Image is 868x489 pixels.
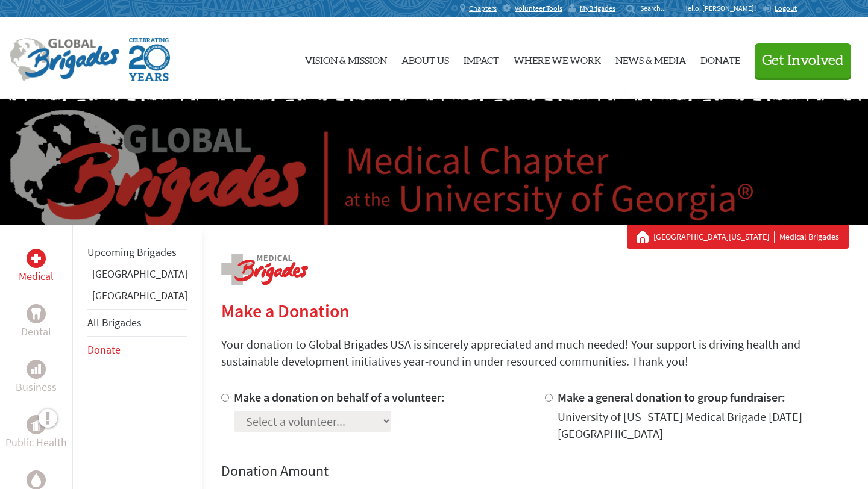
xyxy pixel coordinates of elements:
h4: Donation Amount [221,461,849,481]
span: Volunteer Tools [515,4,562,13]
a: Where We Work [514,27,601,90]
span: Get Involved [762,54,844,68]
h2: Make a Donation [221,300,849,322]
p: Dental [21,323,51,340]
a: News & Media [615,27,686,90]
div: Public Health [27,415,46,434]
a: [GEOGRAPHIC_DATA] [92,267,187,281]
p: Medical [19,268,54,285]
label: Make a donation on behalf of a volunteer: [234,390,445,405]
button: Get Involved [755,43,851,78]
div: University of [US_STATE] Medical Brigade [DATE] [GEOGRAPHIC_DATA] [558,408,849,442]
img: Public Health [31,419,41,431]
li: Donate [87,337,187,363]
input: Search... [640,4,675,13]
img: Medical [31,254,41,263]
img: logo-medical.png [221,254,308,285]
p: Business [16,379,57,396]
label: Make a general donation to group fundraiser: [558,390,785,405]
a: [GEOGRAPHIC_DATA][US_STATE] [653,231,775,243]
p: Your donation to Global Brigades USA is sincerely appreciated and much needed! Your support is dr... [221,336,849,370]
p: Public Health [5,434,67,451]
a: Logout [762,4,797,13]
a: Donate [700,27,740,90]
p: Hello, [PERSON_NAME]! [683,4,762,13]
a: Impact [464,27,499,90]
span: Chapters [469,4,497,13]
a: MedicalMedical [19,249,54,285]
img: Water [31,473,41,487]
a: BusinessBusiness [16,360,57,396]
div: Dental [27,304,46,323]
a: Vision & Mission [305,27,387,90]
img: Dental [31,308,41,319]
a: Donate [87,343,121,357]
a: Public HealthPublic Health [5,415,67,451]
a: DentalDental [21,304,51,340]
img: Global Brigades Logo [10,38,119,81]
li: Upcoming Brigades [87,239,187,266]
a: All Brigades [87,316,142,329]
a: [GEOGRAPHIC_DATA] [92,288,187,302]
li: Guatemala [87,287,187,309]
a: About Us [401,27,449,90]
img: Business [31,364,41,374]
img: Global Brigades Celebrating 20 Years [129,38,170,81]
div: Business [27,360,46,379]
a: Upcoming Brigades [87,245,177,259]
div: Medical [27,249,46,268]
div: Medical Brigades [637,231,839,243]
li: All Brigades [87,309,187,337]
span: MyBrigades [580,4,615,13]
span: Logout [775,4,797,13]
li: Ghana [87,266,187,287]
